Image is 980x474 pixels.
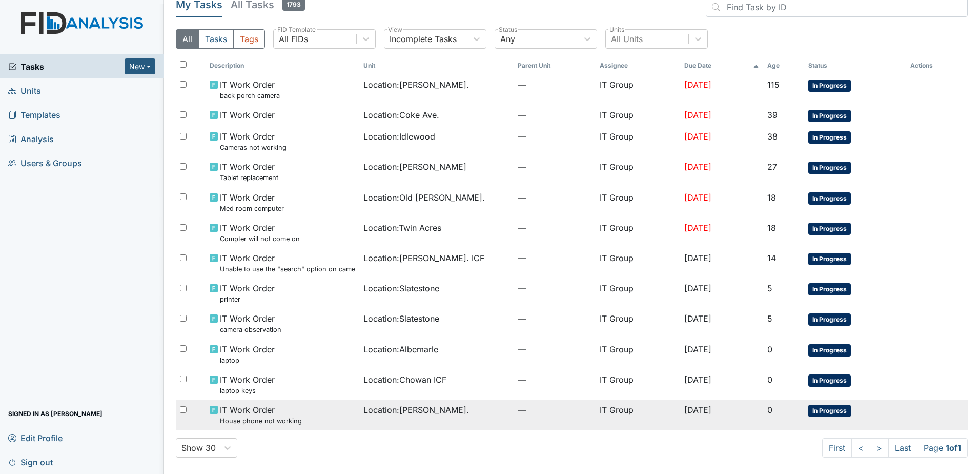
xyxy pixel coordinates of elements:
[518,343,591,355] span: —
[8,454,53,470] span: Sign out
[851,438,870,458] a: <
[220,343,275,365] span: IT Work Order laptop
[363,312,439,325] span: Location : Slatestone
[767,162,777,172] span: 27
[767,80,780,90] span: 115
[233,29,265,49] button: Tags
[808,405,851,417] span: In Progress
[808,162,851,174] span: In Progress
[808,283,851,295] span: In Progress
[596,187,680,218] td: IT Group
[8,430,63,446] span: Edit Profile
[808,110,851,122] span: In Progress
[680,57,763,74] th: Toggle SortBy
[220,282,275,304] span: IT Work Order printer
[596,308,680,339] td: IT Group
[767,344,772,354] span: 0
[518,78,591,91] span: —
[359,57,514,74] th: Toggle SortBy
[808,253,851,265] span: In Progress
[767,374,772,385] span: 0
[596,369,680,400] td: IT Group
[808,344,851,357] span: In Progress
[822,438,968,458] nav: task-pagination
[611,33,643,45] div: All Units
[684,131,711,142] span: [DATE]
[181,442,216,454] div: Show 30
[808,192,851,205] span: In Progress
[763,57,804,74] th: Toggle SortBy
[684,192,711,203] span: [DATE]
[906,57,957,74] th: Actions
[518,404,591,416] span: —
[363,109,439,121] span: Location : Coke Ave.
[220,355,275,365] small: laptop
[363,222,441,234] span: Location : Twin Acres
[596,400,680,430] td: IT Group
[596,278,680,308] td: IT Group
[684,162,711,172] span: [DATE]
[684,110,711,120] span: [DATE]
[8,61,125,73] a: Tasks
[125,58,155,74] button: New
[8,406,103,422] span: Signed in as [PERSON_NAME]
[596,57,680,74] th: Assignee
[220,416,302,426] small: House phone not working
[518,282,591,294] span: —
[220,373,275,396] span: IT Work Order laptop keys
[176,29,199,49] button: All
[684,223,711,233] span: [DATE]
[279,33,308,45] div: All FIDs
[206,57,360,74] th: Toggle SortBy
[8,83,41,98] span: Units
[198,29,234,49] button: Tasks
[596,74,680,105] td: IT Group
[808,223,851,235] span: In Progress
[684,374,711,385] span: [DATE]
[946,443,961,453] strong: 1 of 1
[363,373,446,386] span: Location : Chowan ICF
[767,110,778,120] span: 39
[822,438,852,458] a: First
[220,78,280,101] span: IT Work Order back porch camera
[220,222,300,244] span: IT Work Order Compter will not come on
[363,191,485,204] span: Location : Old [PERSON_NAME].
[500,33,515,45] div: Any
[684,313,711,324] span: [DATE]
[870,438,889,458] a: >
[596,105,680,126] td: IT Group
[596,126,680,156] td: IT Group
[767,253,776,263] span: 14
[220,204,284,213] small: Med room computer
[518,312,591,325] span: —
[220,161,278,183] span: IT Work Order Tablet replacement
[220,252,356,274] span: IT Work Order Unable to use the "search" option on cameras.
[888,438,917,458] a: Last
[363,343,438,355] span: Location : Albemarle
[363,161,466,173] span: Location : [PERSON_NAME]
[767,313,772,324] span: 5
[917,438,968,458] span: Page
[220,386,275,396] small: laptop keys
[596,339,680,369] td: IT Group
[596,156,680,187] td: IT Group
[514,57,596,74] th: Toggle SortBy
[518,222,591,234] span: —
[804,57,906,74] th: Toggle SortBy
[518,191,591,204] span: —
[220,109,275,121] span: IT Work Order
[220,191,284,213] span: IT Work Order Med room computer
[518,252,591,264] span: —
[767,283,772,293] span: 5
[767,405,772,415] span: 0
[684,253,711,263] span: [DATE]
[220,312,281,334] span: IT Work Order camera observation
[767,131,778,142] span: 38
[518,373,591,386] span: —
[767,223,776,233] span: 18
[767,192,776,203] span: 18
[363,130,435,143] span: Location : Idlewood
[220,264,356,274] small: Unable to use the "search" option on cameras.
[684,80,711,90] span: [DATE]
